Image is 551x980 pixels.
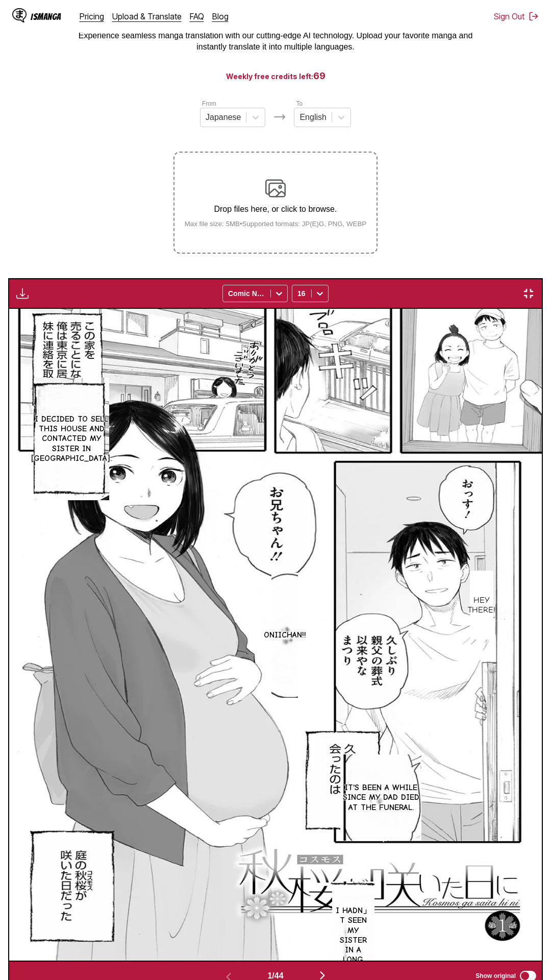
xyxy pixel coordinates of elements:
[212,11,229,21] a: Blog
[16,287,29,300] img: Download translated images
[80,11,104,21] a: Pricing
[29,412,114,465] p: I decided to sell this house and contacted my sister in [GEOGRAPHIC_DATA].
[71,30,480,53] p: Experience seamless manga translation with our cutting-edge AI technology. Upload your favorite m...
[177,220,375,228] small: Max file size: 5MB • Supported formats: JP(E)G, PNG, WEBP
[12,8,80,24] a: IsManga LogoIsManga
[177,205,375,214] p: Drop files here, or click to browse.
[494,11,539,21] button: Sign Out
[273,111,286,123] img: Languages icon
[332,904,374,976] p: I hadn」t seen my sister in a long time
[12,8,27,22] img: IsManga Logo
[340,781,421,815] p: It's been a while since my dad died at the funeral.
[475,972,516,979] span: Show original
[522,287,535,300] img: Exit fullscreen
[313,70,325,81] span: 69
[9,309,542,961] img: Manga Panel
[190,11,204,21] a: FAQ
[202,100,216,107] label: From
[296,100,303,107] label: To
[466,594,497,617] p: Hey there!
[529,11,539,21] img: Sign out
[262,628,308,642] p: Oniichan!!
[24,69,527,82] h3: Weekly free credits left:
[112,11,182,21] a: Upload & Translate
[31,12,61,21] div: IsManga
